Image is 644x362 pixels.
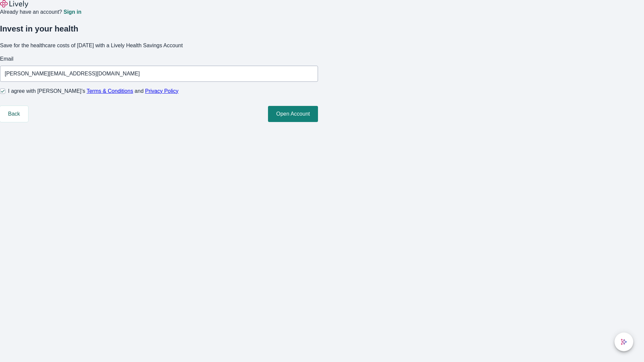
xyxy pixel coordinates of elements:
a: Privacy Policy [145,88,179,94]
button: Open Account [268,106,318,122]
span: I agree with [PERSON_NAME]’s and [8,87,178,95]
a: Terms & Conditions [87,88,133,94]
button: chat [614,333,633,351]
svg: Lively AI Assistant [621,339,627,345]
a: Sign in [63,9,81,15]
